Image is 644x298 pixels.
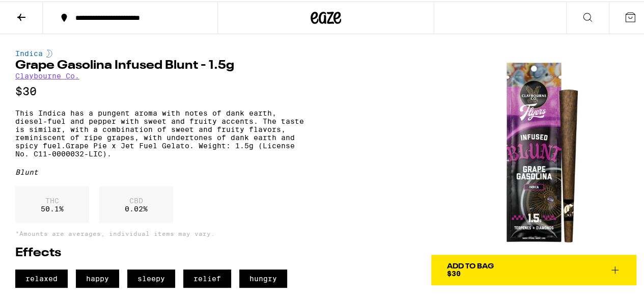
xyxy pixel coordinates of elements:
div: Add To Bag [446,261,493,268]
div: Blunt [15,167,309,175]
span: relaxed [15,268,68,286]
span: hungry [239,268,287,286]
h1: Grape Gasolina Infused Blunt - 1.5g [15,58,309,70]
p: *Amounts are averages, individual items may vary. [15,229,309,235]
span: $30 [446,268,460,276]
a: Claybourne Co. [15,70,79,78]
img: indicaColor.svg [46,48,52,56]
p: THC [41,195,64,203]
div: 0.02 % [99,185,173,222]
div: Indica [15,48,309,56]
span: Hi. Need any help? [6,7,73,15]
p: CBD [125,195,148,203]
img: Claybourne Co. - Grape Gasolina Infused Blunt - 1.5g [431,48,636,253]
span: happy [76,268,119,286]
div: 50.1 % [15,185,89,222]
span: relief [183,268,231,286]
span: sleepy [127,268,175,286]
p: This Indica has a pungent aroma with notes of dank earth, diesel-fuel and pepper with sweet and f... [15,107,309,156]
h2: Effects [15,246,309,258]
p: $30 [15,84,309,96]
button: Add To Bag$30 [431,253,636,284]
